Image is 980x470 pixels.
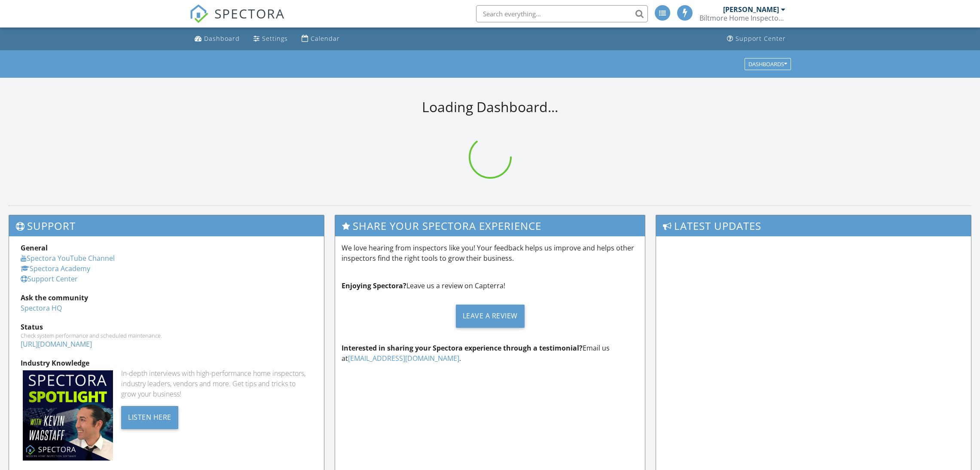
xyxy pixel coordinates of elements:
a: Spectora HQ [21,303,62,313]
div: Ask the community [21,293,312,303]
a: [EMAIL_ADDRESS][DOMAIN_NAME] [348,354,459,363]
a: Listen Here [121,412,178,421]
p: We love hearing from inspectors like you! Your feedback helps us improve and helps other inspecto... [342,243,638,263]
div: Calendar [311,34,340,43]
p: Email us at . [342,343,638,363]
a: Leave a Review [342,298,638,334]
h3: Latest Updates [656,215,971,236]
div: Biltmore Home Inspectors, LLC [699,14,785,22]
strong: Interested in sharing your Spectora experience through a testimonial? [342,343,583,353]
div: Check system performance and scheduled maintenance. [21,332,312,339]
a: Spectora Academy [21,264,90,273]
div: Industry Knowledge [21,358,312,368]
h3: Share Your Spectora Experience [335,215,645,236]
p: Leave us a review on Capterra! [342,281,638,291]
a: Settings [250,31,291,47]
a: Support Center [21,274,78,284]
strong: General [21,243,48,253]
div: Settings [262,34,288,43]
div: Dashboards [748,61,787,67]
div: Listen Here [121,406,178,429]
div: Status [21,322,312,332]
strong: Enjoying Spectora? [342,281,406,290]
a: SPECTORA [189,12,285,30]
a: Spectora YouTube Channel [21,253,115,263]
input: Search everything... [476,5,648,22]
img: The Best Home Inspection Software - Spectora [189,4,208,23]
div: In-depth interviews with high-performance home inspectors, industry leaders, vendors and more. Ge... [121,368,312,399]
div: [PERSON_NAME] [723,5,779,14]
a: Dashboard [191,31,243,47]
div: Support Center [736,34,786,43]
img: Spectoraspolightmain [23,370,113,461]
a: Calendar [298,31,343,47]
span: SPECTORA [214,4,285,22]
h3: Support [9,215,324,236]
a: [URL][DOMAIN_NAME] [21,339,92,349]
a: Support Center [724,31,789,47]
button: Dashboards [745,58,791,70]
div: Dashboard [204,34,240,43]
div: Leave a Review [456,305,525,328]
